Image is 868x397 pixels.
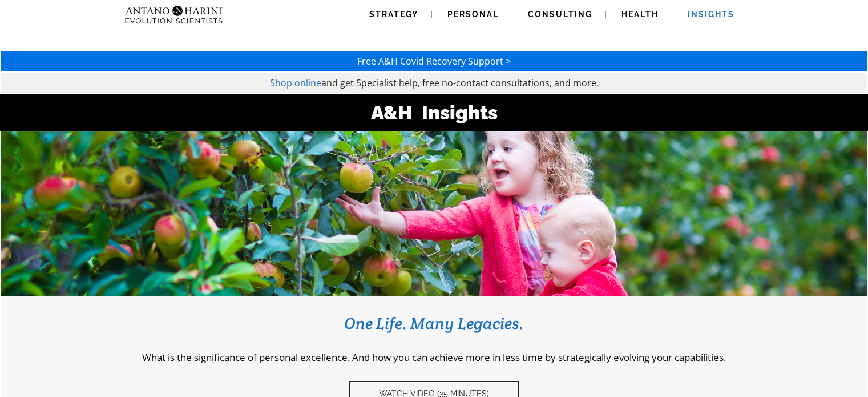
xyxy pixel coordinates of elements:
a: Free A&H Covid Recovery Support > [357,55,511,67]
p: What is the significance of personal excellence. And how you can achieve more in less time by str... [18,351,850,364]
strong: A&H Insights [371,101,498,124]
span: Health [621,10,659,19]
span: Strategy [369,10,418,19]
span: and get Specialist help, free no-contact consultations, and more. [321,77,599,89]
a: Shop online [270,77,321,89]
span: Consulting [528,10,592,19]
h3: One Life. Many Legacies. [18,313,850,334]
span: Insights [688,10,734,19]
span: Personal [447,10,499,19]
